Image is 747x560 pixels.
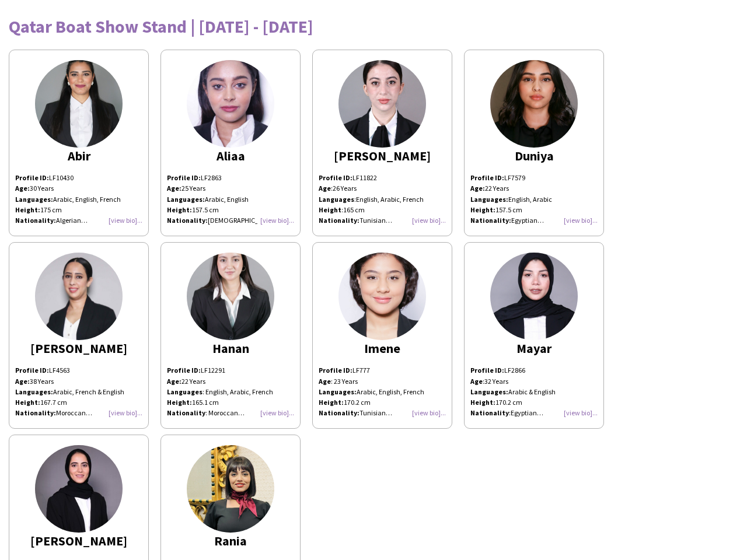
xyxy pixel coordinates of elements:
p: 30 Years Arabic, English, French 175 cm Algerian [15,183,142,226]
strong: Profile ID: [167,173,201,182]
strong: Languages: [15,195,53,204]
strong: Languages: [15,387,53,396]
img: thumb-fc3e0976-9115-4af5-98af-bfaaaaa2f1cd.jpg [35,60,123,148]
b: Profile ID: [167,366,201,374]
p: LF12291 [167,365,294,376]
b: Age [319,377,331,386]
img: thumb-661f94ac5e77e.jpg [35,445,123,533]
img: thumb-5b96b244-b851-4c83-a1a2-d1307e99b29f.jpg [187,253,274,340]
p: LF2863 [167,173,294,183]
img: thumb-9b6fd660-ba35-4b88-a194-5e7aedc5b98e.png [35,253,123,340]
div: [PERSON_NAME] [319,150,446,161]
div: [PERSON_NAME] [15,343,142,353]
strong: Languages: [470,195,508,204]
b: Age [319,184,331,192]
div: Qatar Boat Show Stand | [DATE] - [DATE] [9,17,738,35]
b: Languages [319,195,354,204]
b: Age [470,377,483,386]
strong: Age: [167,184,181,192]
strong: Languages: [470,387,508,396]
strong: Nationality: [15,216,56,225]
img: thumb-35d2da39-8be6-4824-85cb-2cf367f06589.png [490,253,578,340]
strong: Nationality: [319,216,359,225]
strong: Age: [15,377,30,386]
p: LF777 [319,365,446,376]
strong: Languages: [319,387,357,396]
p: LF4563 [15,365,142,376]
span: : [319,195,356,204]
div: Imene [319,343,446,353]
p: Tunisian [319,215,446,226]
b: Languages [167,387,203,396]
div: Abir [15,150,142,161]
span: English, Arabic, French [356,195,424,204]
strong: Height: [470,205,495,214]
strong: Profile ID: [470,366,504,374]
img: thumb-e3c10a19-f364-457c-bf96-69d5c6b3dafc.jpg [338,60,426,148]
p: LF7579 [470,173,598,183]
span: 26 Years [333,184,357,192]
span: : [319,205,343,214]
strong: Height: [167,205,192,214]
b: Nationality [167,408,205,417]
div: Hanan [167,343,294,353]
img: thumb-3f5721cb-bd9a-49c1-bd8d-44c4a3b8636f.jpg [490,60,578,148]
img: thumb-ae90b02f-0bb0-4213-b908-a8d1efd67100.jpg [187,445,274,533]
strong: Age: [470,184,485,192]
strong: Languages: [167,195,205,204]
strong: Profile ID: [319,366,352,374]
b: Height [319,205,341,214]
strong: Age: [15,184,30,192]
span: 32 Years [484,377,508,386]
p: LF2866 [470,365,598,376]
strong: Nationality: [319,408,359,417]
span: : [319,184,333,192]
p: Arabic & English 170.2 cm [470,387,598,408]
strong: Nationality: [167,216,208,225]
strong: Profile ID: [470,173,504,182]
strong: Profile ID: [319,173,352,182]
div: [PERSON_NAME] [15,535,142,546]
strong: Nationality: [15,408,56,417]
img: thumb-165579915162b17d6f24db5.jpg [187,60,274,148]
strong: Profile ID: [15,173,49,182]
p: 25 Years Arabic, English 157.5 cm [DEMOGRAPHIC_DATA] [167,183,294,226]
span: 165 cm [343,205,365,214]
strong: Height: [15,205,40,214]
strong: Profile ID: [15,366,49,374]
div: Aliaa [167,150,294,161]
p: 22 Years English, Arabic 157.5 cm Egyptian [470,183,598,226]
strong: Height: [319,398,344,407]
p: LF11822 [319,173,446,194]
strong: Height: [470,398,495,407]
span: : [470,408,511,417]
span: : [470,377,484,386]
span: Egyptian [511,408,543,417]
p: : 23 Years Arabic, English, French 170.2 cm Tunisian [319,376,446,419]
img: thumb-167457163963cfef7729a12.jpg [338,253,426,340]
div: Mayar [470,343,598,353]
b: Nationality [470,408,509,417]
div: Rania [167,535,294,546]
p: LF10430 [15,173,142,183]
b: Height: [167,398,192,407]
strong: Height: [15,398,40,407]
p: 22 Years : English, Arabic, French 165.1 cm : Moroccan [167,376,294,419]
strong: Nationality: [470,216,511,225]
p: 38 Years Arabic, French & English 167.7 cm Moroccan [15,376,142,419]
b: Age: [167,377,181,386]
div: Duniya [470,150,598,161]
